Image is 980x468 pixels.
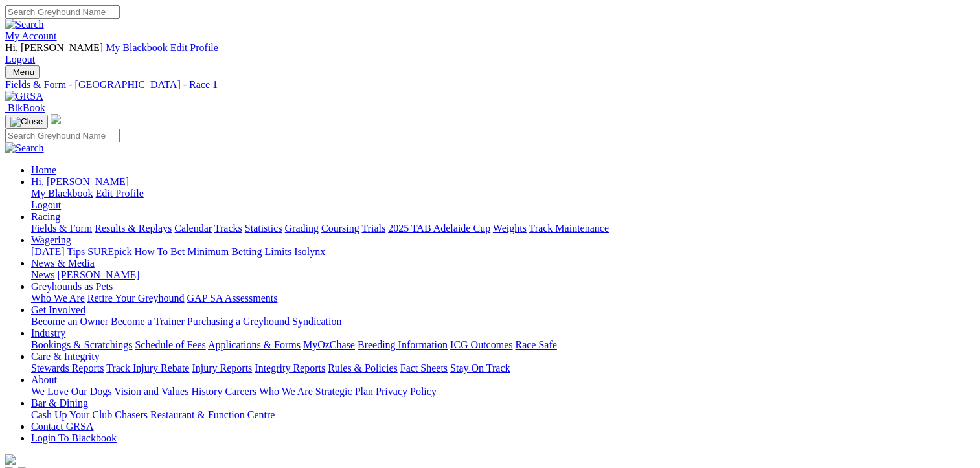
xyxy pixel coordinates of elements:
[358,339,448,350] a: Breeding Information
[361,223,385,234] a: Trials
[8,102,45,113] span: BlkBook
[5,65,40,79] button: Toggle navigation
[31,386,975,397] div: About
[31,409,112,420] a: Cash Up Your Club
[214,223,242,234] a: Tracks
[31,374,57,385] a: About
[31,269,975,281] div: News & Media
[259,386,313,397] a: Who We Are
[5,30,57,41] a: My Account
[135,339,205,350] a: Schedule of Fees
[106,42,168,53] a: My Blackbook
[187,316,290,327] a: Purchasing a Greyhound
[31,176,129,187] span: Hi, [PERSON_NAME]
[170,42,218,53] a: Edit Profile
[51,114,61,124] img: logo-grsa-white.png
[10,117,43,127] img: Close
[31,339,132,350] a: Bookings & Scratchings
[400,362,448,373] a: Fact Sheets
[187,246,291,257] a: Minimum Betting Limits
[388,223,490,234] a: 2025 TAB Adelaide Cup
[13,67,34,77] span: Menu
[95,223,172,234] a: Results & Replays
[31,258,95,269] a: News & Media
[208,339,301,350] a: Applications & Forms
[5,129,120,142] input: Search
[225,386,256,397] a: Careers
[285,223,319,234] a: Grading
[87,293,185,304] a: Retire Your Greyhound
[5,54,35,65] a: Logout
[111,316,185,327] a: Become a Trainer
[31,409,975,421] div: Bar & Dining
[31,223,975,234] div: Racing
[31,316,975,328] div: Get Involved
[31,246,975,258] div: Wagering
[5,454,16,465] img: logo-grsa-white.png
[515,339,556,350] a: Race Safe
[31,269,54,280] a: News
[87,246,131,257] a: SUREpick
[328,362,398,373] a: Rules & Policies
[31,421,93,432] a: Contact GRSA
[174,223,212,234] a: Calendar
[31,164,56,175] a: Home
[31,362,975,374] div: Care & Integrity
[115,409,275,420] a: Chasers Restaurant & Function Centre
[31,246,85,257] a: [DATE] Tips
[303,339,355,350] a: MyOzChase
[31,339,975,351] div: Industry
[31,234,71,245] a: Wagering
[191,386,222,397] a: History
[31,211,60,222] a: Racing
[255,362,325,373] a: Integrity Reports
[135,246,185,257] a: How To Bet
[5,91,43,102] img: GRSA
[31,223,92,234] a: Fields & Form
[5,102,45,113] a: BlkBook
[5,5,120,19] input: Search
[31,316,108,327] a: Become an Owner
[31,293,85,304] a: Who We Are
[31,328,65,339] a: Industry
[294,246,325,257] a: Isolynx
[529,223,609,234] a: Track Maintenance
[376,386,437,397] a: Privacy Policy
[31,199,61,210] a: Logout
[31,386,111,397] a: We Love Our Dogs
[31,281,113,292] a: Greyhounds as Pets
[5,115,48,129] button: Toggle navigation
[245,223,282,234] a: Statistics
[31,304,85,315] a: Get Involved
[292,316,341,327] a: Syndication
[187,293,278,304] a: GAP SA Assessments
[450,339,512,350] a: ICG Outcomes
[31,351,100,362] a: Care & Integrity
[5,42,975,65] div: My Account
[96,188,144,199] a: Edit Profile
[31,397,88,408] a: Bar & Dining
[31,432,117,443] a: Login To Blackbook
[31,188,975,211] div: Hi, [PERSON_NAME]
[315,386,373,397] a: Strategic Plan
[493,223,527,234] a: Weights
[5,19,44,30] img: Search
[31,293,975,304] div: Greyhounds as Pets
[192,362,252,373] a: Injury Reports
[5,142,44,154] img: Search
[450,362,510,373] a: Stay On Track
[5,42,103,53] span: Hi, [PERSON_NAME]
[114,386,188,397] a: Vision and Values
[321,223,359,234] a: Coursing
[106,362,189,373] a: Track Injury Rebate
[31,362,104,373] a: Stewards Reports
[31,176,131,187] a: Hi, [PERSON_NAME]
[5,79,975,91] a: Fields & Form - [GEOGRAPHIC_DATA] - Race 1
[57,269,139,280] a: [PERSON_NAME]
[31,188,93,199] a: My Blackbook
